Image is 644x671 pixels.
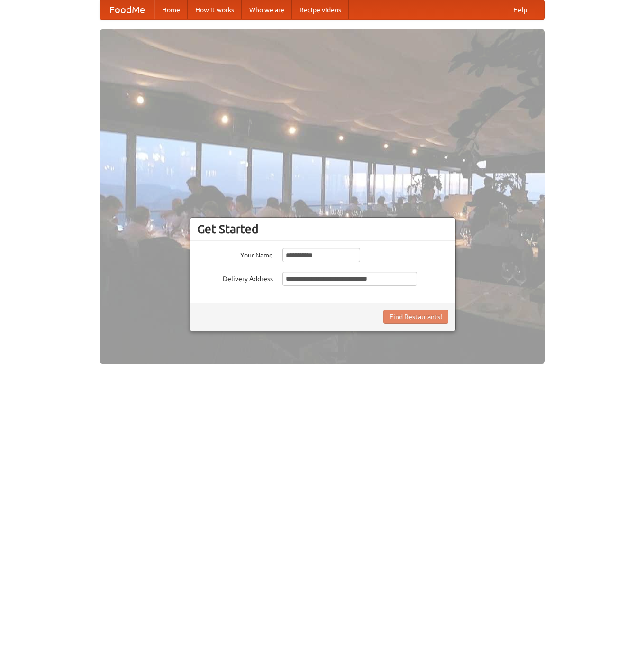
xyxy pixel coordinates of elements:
[383,310,448,324] button: Find Restaurants!
[197,248,273,260] label: Your Name
[197,272,273,284] label: Delivery Address
[154,0,188,19] a: Home
[188,0,242,19] a: How it works
[292,0,349,19] a: Recipe videos
[197,222,448,236] h3: Get Started
[242,0,292,19] a: Who we are
[100,0,154,19] a: FoodMe
[506,0,535,19] a: Help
